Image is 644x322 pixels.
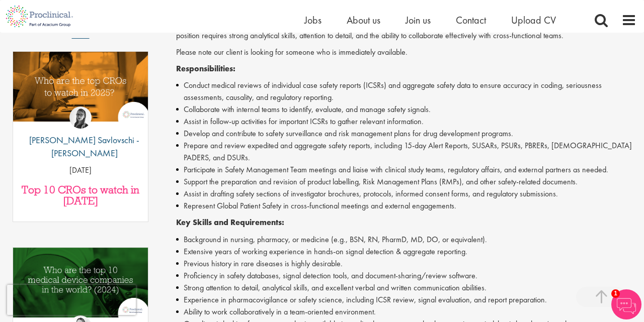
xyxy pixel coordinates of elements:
[176,79,636,103] li: Conduct medical reviews of individual case safety reports (ICSRs) and aggregate safety data to en...
[7,285,136,315] iframe: reCAPTCHA
[347,14,380,27] a: About us
[176,103,636,116] li: Collaborate with internal teams to identify, evaluate, and manage safety signals.
[406,14,431,27] a: Join us
[69,106,92,129] img: Theodora Savlovschi - Wicks
[13,52,148,122] img: Top 10 CROs 2025 | Proclinical
[176,294,636,306] li: Experience in pharmacovigilance or safety science, including ICSR review, signal evaluation, and ...
[176,176,636,188] li: Support the preparation and revision of product labelling, Risk Management Plans (RMPs), and othe...
[176,164,636,176] li: Participate in Safety Management Team meetings and liaise with clinical study teams, regulatory a...
[176,282,636,294] li: Strong attention to detail, analytical skills, and excellent verbal and written communication abi...
[176,217,284,228] strong: Key Skills and Requirements:
[176,47,636,58] p: Please note our client is looking for someone who is immediately available.
[13,134,148,159] p: [PERSON_NAME] Savlovschi - [PERSON_NAME]
[611,289,620,298] span: 1
[176,200,636,212] li: Represent Global Patient Safety in cross-functional meetings and external engagements.
[13,52,148,141] a: Link to a post
[456,14,486,27] a: Contact
[176,246,636,258] li: Extensive years of working experience in hands-on signal detection & aggregate reporting.
[176,258,636,270] li: Previous history in rare diseases is highly desirable.
[304,14,321,27] a: Jobs
[18,184,143,206] a: Top 10 CROs to watch in [DATE]
[13,248,148,317] img: Top 10 Medical Device Companies 2024
[611,289,641,319] img: Chatbot
[176,128,636,140] li: Develop and contribute to safety surveillance and risk management plans for drug development prog...
[176,270,636,282] li: Proficiency in safety databases, signal detection tools, and document-sharing/review software.
[176,63,235,74] strong: Responsibilities:
[13,106,148,164] a: Theodora Savlovschi - Wicks [PERSON_NAME] Savlovschi - [PERSON_NAME]
[176,234,636,246] li: Background in nursing, pharmacy, or medicine (e.g., BSN, RN, PharmD, MD, DO, or equivalent).
[176,306,636,318] li: Ability to work collaboratively in a team-oriented environment.
[176,140,636,164] li: Prepare and review expedited and aggregate safety reports, including 15-day Alert Reports, SUSARs...
[511,14,556,27] a: Upload CV
[176,188,636,200] li: Assist in drafting safety sections of investigator brochures, protocols, informed consent forms, ...
[13,165,148,176] p: [DATE]
[176,116,636,128] li: Assist in follow-up activities for important ICSRs to gather relevant information.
